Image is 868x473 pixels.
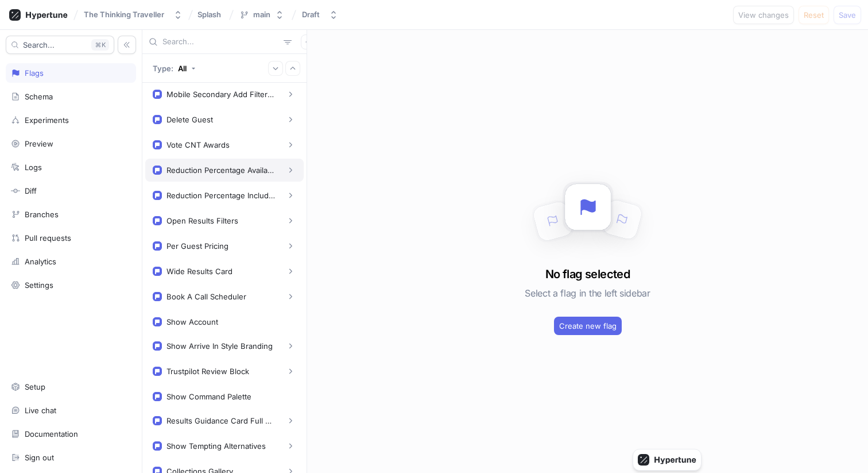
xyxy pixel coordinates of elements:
div: Per Guest Pricing [166,241,228,251]
span: Save [839,11,856,18]
div: The Thinking Traveller [84,10,164,20]
div: Experiments [25,116,69,125]
button: Create new flag [554,317,622,335]
input: Search... [162,36,279,48]
div: Reduction Percentage Included [166,191,276,200]
div: Live chat [25,406,56,415]
div: Vote CNT Awards [166,140,230,149]
div: Show Account [166,317,218,326]
div: All [178,64,187,73]
div: Show Tempting Alternatives [166,441,266,451]
div: Show Command Palette [166,392,251,401]
button: View changes [733,6,794,24]
div: Settings [25,280,53,290]
button: Draft [297,5,343,24]
div: Documentation [25,429,78,439]
div: Branches [25,210,59,219]
div: Wide Results Card [166,267,232,276]
div: Diff [25,186,37,195]
div: Logs [25,163,42,172]
button: Save [834,6,861,24]
div: main [253,10,270,20]
div: Sign out [25,453,54,462]
div: Mobile Secondary Add Filters Btn [166,90,276,99]
button: Collapse all [285,61,300,76]
button: Reset [799,6,829,24]
span: Reset [804,11,824,18]
button: Type: All [149,58,200,78]
button: Search...K [6,36,114,54]
div: Show Arrive In Style Branding [166,341,273,351]
button: Expand all [268,61,283,76]
h5: Select a flag in the left sidebar [525,283,650,303]
span: Splash [197,10,221,18]
div: Pull requests [25,233,71,243]
div: Results Guidance Card Full Row [166,416,276,425]
a: Documentation [6,424,136,444]
div: Reduction Percentage Available [166,166,276,175]
div: Schema [25,92,53,101]
div: Flags [25,68,44,78]
span: Create new flag [559,322,617,329]
div: K [91,39,109,51]
div: Delete Guest [166,115,213,124]
div: Book A Call Scheduler [166,292,246,301]
div: Draft [302,10,320,20]
div: Trustpilot Review Block [166,367,249,376]
p: Type: [153,64,173,73]
div: Analytics [25,257,56,266]
div: Open Results Filters [166,216,238,225]
button: main [235,5,289,24]
div: Preview [25,139,53,148]
div: Setup [25,382,45,391]
span: Search... [23,41,55,48]
h3: No flag selected [545,266,630,283]
button: The Thinking Traveller [79,5,187,24]
span: View changes [738,11,789,18]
